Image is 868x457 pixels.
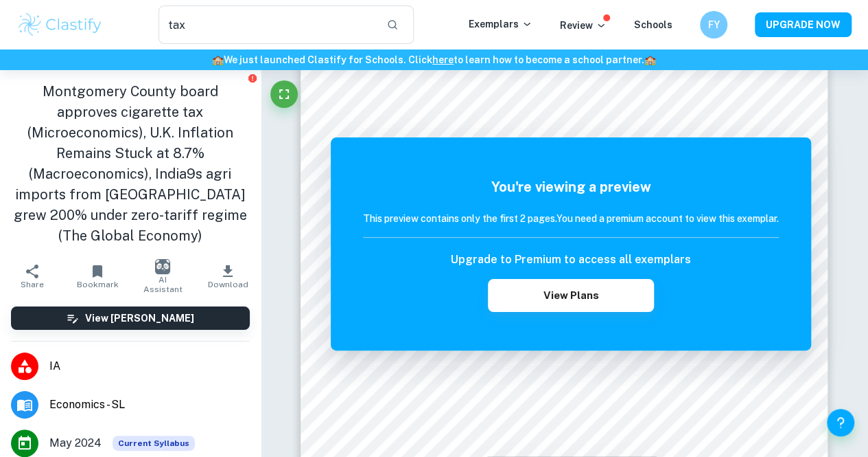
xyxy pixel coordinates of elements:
h6: We just launched Clastify for Schools. Click to learn how to become a school partner. [3,52,865,67]
span: Economics - SL [49,397,250,413]
span: 🏫 [212,54,224,65]
img: AI Assistant [155,259,170,274]
input: Search for any exemplars... [159,5,375,44]
button: Bookmark [65,257,130,296]
button: Download [196,257,261,296]
button: Fullscreen [270,80,298,108]
button: FY [700,11,727,38]
button: Help and Feedback [827,409,854,436]
a: Schools [634,19,672,30]
button: View [PERSON_NAME] [11,306,250,330]
span: May 2024 [49,435,102,452]
span: Bookmark [77,280,119,289]
a: here [432,54,454,65]
h6: This preview contains only the first 2 pages. You need a premium account to view this exemplar. [363,211,779,226]
button: UPGRADE NOW [755,12,852,37]
h5: You're viewing a preview [363,177,779,197]
p: Exemplars [469,16,532,32]
div: This exemplar is based on the current syllabus. Feel free to refer to it for inspiration/ideas wh... [113,436,195,451]
span: IA [49,358,250,375]
span: Current Syllabus [113,436,195,451]
span: Download [208,280,248,289]
img: Clastify logo [16,11,104,38]
span: AI Assistant [139,275,187,294]
h1: Montgomery County board approves cigarette tax (Microeconomics), U.K. Inflation Remains Stuck at ... [11,81,250,246]
button: Report issue [248,73,258,83]
h6: Upgrade to Premium to access all exemplars [451,252,691,268]
button: AI Assistant [130,257,196,296]
span: Share [21,280,44,289]
h6: FY [706,17,722,32]
p: Review [560,18,607,33]
h6: View [PERSON_NAME] [85,311,194,326]
span: 🏫 [644,54,656,65]
button: View Plans [488,279,654,312]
